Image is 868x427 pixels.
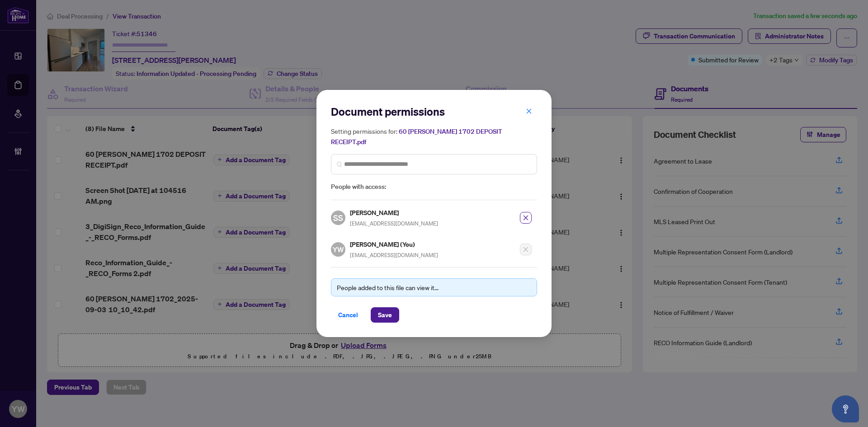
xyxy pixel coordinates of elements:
[371,307,399,323] button: Save
[331,127,502,146] span: 60 [PERSON_NAME] 1702 DEPOSIT RECEIPT.pdf
[832,395,859,422] button: Open asap
[350,207,438,218] h5: [PERSON_NAME]
[337,162,342,167] img: search_icon
[526,108,532,114] span: close
[523,215,529,221] span: close
[350,252,438,258] span: [EMAIL_ADDRESS][DOMAIN_NAME]
[378,308,392,322] span: Save
[331,182,537,192] span: People with access:
[331,307,365,323] button: Cancel
[333,211,343,224] span: SS
[350,220,438,227] span: [EMAIL_ADDRESS][DOMAIN_NAME]
[350,239,438,249] h5: [PERSON_NAME] (You)
[333,244,344,255] span: YW
[331,126,537,147] h5: Setting permissions for:
[338,308,358,322] span: Cancel
[331,104,537,119] h2: Document permissions
[337,282,531,292] div: People added to this file can view it...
